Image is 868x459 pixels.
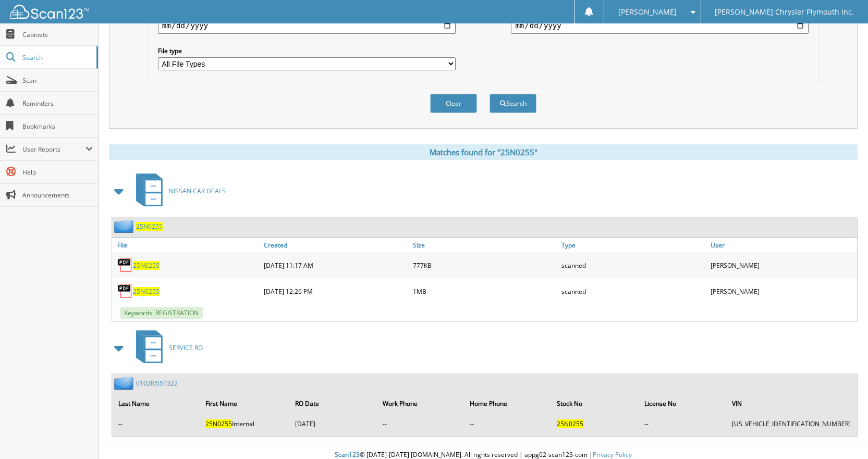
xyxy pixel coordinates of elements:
span: Scan123 [335,450,360,459]
a: Created [261,238,410,252]
span: User Reports [22,145,85,154]
th: Stock No [552,393,639,414]
span: [PERSON_NAME] Chrysler Plymouth Inc. [715,9,854,15]
span: Keywords: REGISTRATION [120,307,203,319]
th: RO Date [290,393,376,414]
a: NISSAN CAR DEALS [130,170,226,212]
span: Help [22,168,93,177]
span: NISSAN CAR DEALS [169,187,226,195]
a: Type [559,238,708,252]
input: start [158,17,456,34]
a: File [112,238,261,252]
span: Scan [22,76,93,85]
div: [PERSON_NAME] [708,255,857,276]
div: scanned [559,281,708,302]
td: -- [377,415,463,432]
span: Cabinets [22,30,93,39]
input: end [511,17,809,34]
div: Matches found for "25N0255" [109,144,858,160]
label: File type [158,46,456,55]
a: 25N0255 [133,261,160,270]
td: [US_VEHICLE_IDENTIFICATION_NUMBER] [727,415,856,432]
a: Size [410,238,559,252]
td: -- [464,415,551,432]
div: [PERSON_NAME] [708,281,857,302]
a: 25N0255 [133,287,160,296]
th: Home Phone [464,393,551,414]
span: Bookmarks [22,122,93,131]
a: 0102RI551322 [136,379,178,388]
span: [PERSON_NAME] [618,9,677,15]
th: Last Name [113,393,199,414]
a: User [708,238,857,252]
img: folder2.png [114,220,136,233]
span: SERVICE RO [169,343,203,352]
span: Announcements [22,191,93,200]
div: [DATE] 12:26 PM [261,281,410,302]
button: Search [490,94,536,113]
div: scanned [559,255,708,276]
div: 1MB [410,281,559,302]
td: -- [639,415,726,432]
button: Clear [430,94,477,113]
img: folder2.png [114,377,136,390]
a: SERVICE RO [130,327,203,368]
th: VIN [727,393,856,414]
div: 777KB [410,255,559,276]
span: Search [22,53,91,62]
td: Internal [200,415,289,432]
a: Privacy Policy [593,450,632,459]
span: 25N0255 [205,419,232,428]
th: License No [639,393,726,414]
td: [DATE] [290,415,376,432]
a: 25N0255 [136,222,163,231]
div: [DATE] 11:17 AM [261,255,410,276]
span: Reminders [22,99,93,108]
img: PDF.png [117,257,133,273]
th: Work Phone [377,393,463,414]
img: PDF.png [117,283,133,299]
span: 25N0255 [557,419,583,428]
iframe: Chat Widget [816,409,868,459]
img: scan123-logo-white.svg [10,5,89,19]
th: First Name [200,393,289,414]
td: -- [113,415,199,432]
